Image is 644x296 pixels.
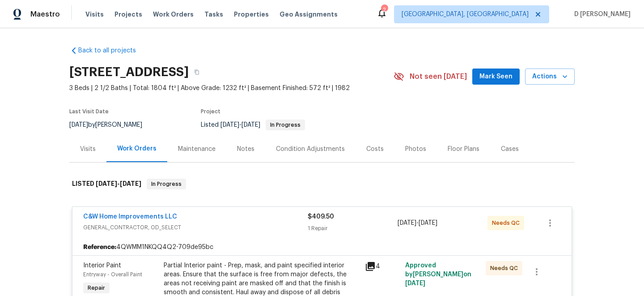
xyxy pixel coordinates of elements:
[96,180,141,187] span: -
[381,5,387,14] div: 2
[308,214,334,220] span: $409.50
[490,264,521,273] span: Needs QC
[237,145,254,154] div: Notes
[83,214,177,220] a: C&W Home Improvements LLC
[148,180,185,189] span: In Progress
[204,11,223,17] span: Tasks
[83,243,116,252] b: Reference:
[220,122,260,128] span: -
[201,122,305,128] span: Listed
[366,145,384,154] div: Costs
[189,64,205,80] button: Copy Address
[201,109,220,114] span: Project
[84,283,109,292] span: Repair
[405,262,471,287] span: Approved by [PERSON_NAME] on
[525,69,575,85] button: Actions
[117,144,157,153] div: Work Orders
[69,120,153,130] div: by [PERSON_NAME]
[69,122,88,128] span: [DATE]
[571,10,631,19] span: D [PERSON_NAME]
[85,10,104,19] span: Visits
[120,180,141,187] span: [DATE]
[479,71,513,82] span: Mark Seen
[280,10,338,19] span: Geo Assignments
[398,220,416,226] span: [DATE]
[405,145,426,154] div: Photos
[69,170,575,198] div: LISTED [DATE]-[DATE]In Progress
[472,69,520,85] button: Mark Seen
[72,239,572,255] div: 4QWMM1NKQQ4Q2-709de95bc
[492,219,523,227] span: Needs QC
[178,145,216,154] div: Maintenance
[267,122,304,128] span: In Progress
[83,272,142,277] span: Entryway - Overall Paint
[501,145,519,154] div: Cases
[72,179,141,189] h6: LISTED
[69,109,109,114] span: Last Visit Date
[83,262,121,269] span: Interior Paint
[402,10,529,19] span: [GEOGRAPHIC_DATA], [GEOGRAPHIC_DATA]
[69,46,155,55] a: Back to all projects
[83,223,308,232] span: GENERAL_CONTRACTOR, OD_SELECT
[532,71,568,82] span: Actions
[114,10,142,19] span: Projects
[276,145,345,154] div: Condition Adjustments
[234,10,269,19] span: Properties
[405,280,425,287] span: [DATE]
[365,261,400,272] div: 4
[69,84,394,93] span: 3 Beds | 2 1/2 Baths | Total: 1804 ft² | Above Grade: 1232 ft² | Basement Finished: 572 ft² | 1982
[30,10,60,19] span: Maestro
[398,219,437,227] span: -
[410,72,467,81] span: Not seen [DATE]
[419,220,437,226] span: [DATE]
[448,145,479,154] div: Floor Plans
[308,224,398,233] div: 1 Repair
[220,122,239,128] span: [DATE]
[153,10,194,19] span: Work Orders
[241,122,260,128] span: [DATE]
[96,180,117,187] span: [DATE]
[69,68,189,77] h2: [STREET_ADDRESS]
[80,145,96,154] div: Visits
